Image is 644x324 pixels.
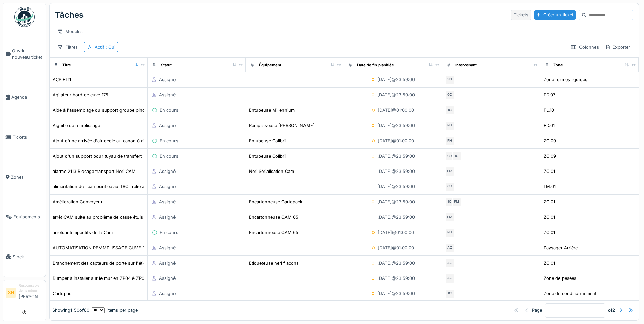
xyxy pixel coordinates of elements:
div: [DATE] @ 23:59:00 [377,153,415,159]
div: CB [445,182,455,192]
span: Tickets [13,134,43,140]
div: arrêts intempestifs de la Cam [53,229,113,236]
a: XH Responsable demandeur[PERSON_NAME] [6,283,43,304]
div: FM [445,167,455,176]
div: Zone de conditionnement [544,290,596,297]
div: RH [445,228,455,237]
li: [PERSON_NAME] [19,283,43,303]
div: [DATE] @ 23:59:00 [377,214,415,220]
div: Actif [95,44,115,50]
div: Modèles [55,26,86,36]
div: En cours [160,138,178,144]
div: Remplisseuse [PERSON_NAME] [249,122,315,129]
span: Stock [13,254,43,260]
div: Amélioration Convoyeur [53,199,103,205]
div: FM [445,213,455,222]
div: Intervenant [455,62,477,68]
div: [DATE] @ 01:00:00 [378,229,414,236]
div: ZC.01 [544,199,555,205]
div: Filtres [55,42,81,52]
div: Colonnes [568,42,602,52]
div: Ajout d'une arrivée d'air dédié au canon à air chaud en [GEOGRAPHIC_DATA] [53,138,213,144]
div: Entubeuse Colibri [249,153,286,159]
div: Showing 1 - 50 of 80 [52,307,89,313]
div: Encartonneuse CAM 65 [249,229,298,236]
div: Neri Sérialisation Cam [249,168,294,175]
div: [DATE] @ 23:59:00 [377,168,415,175]
span: Zones [11,174,43,180]
a: Ouvrir nouveau ticket [3,31,46,77]
div: En cours [160,107,178,113]
div: Assigné [159,92,176,98]
div: IC [452,151,461,161]
div: AUTOMATISATION REMMPLISSAGE CUVE PW [53,245,149,251]
div: Exporter [603,42,633,52]
div: [DATE] @ 23:59:00 [377,199,415,205]
div: CB [445,151,455,161]
div: ZC.01 [544,168,555,175]
div: ZC.09 [544,153,556,159]
a: Stock [3,237,46,276]
div: alimentation de l'eau purifiée au TBCL relié à l'eau chaude en lieu et place de l'eau froide [53,183,236,190]
div: Aiguille de remplissage [53,122,100,129]
div: Assigné [159,260,176,266]
div: [DATE] @ 23:59:00 [377,290,415,297]
div: Bumper à installer sur le mur en ZP04 & ZP05 [53,275,147,282]
div: [DATE] @ 23:59:00 [377,122,415,129]
div: ZC.09 [544,138,556,144]
div: [DATE] @ 23:59:00 [377,76,415,83]
div: Créer un ticket [534,10,576,19]
div: Ajout d'un support pour tuyau de transfert [53,153,142,159]
span: Ouvrir nouveau ticket [12,48,43,60]
div: Assigné [159,199,176,205]
div: ZC.01 [544,260,555,266]
div: SD [445,75,455,85]
div: Zone formes liquides [544,76,587,83]
div: Titre [62,62,71,68]
div: Agitateur bord de cuve 175 [53,92,108,98]
span: Équipements [13,214,43,220]
div: Statut [161,62,172,68]
div: Assigné [159,183,176,190]
div: Assigné [159,275,176,282]
div: RH [445,136,455,146]
div: AC [445,258,455,268]
div: Aide à l'assemblage du support groupe pince Marchesini [53,107,171,113]
div: Assigné [159,245,176,251]
span: : Oui [104,44,115,50]
div: Assigné [159,168,176,175]
li: XH [6,288,16,298]
a: Tickets [3,117,46,157]
div: [DATE] @ 01:00:00 [378,138,414,144]
div: ZC.01 [544,214,555,220]
div: AC [445,243,455,253]
div: Page [532,307,542,313]
div: Entubeuse Colibri [249,138,286,144]
div: Entubeuse Millennium [249,107,295,113]
div: FL.10 [544,107,554,113]
div: Etiqueteuse neri flacons [249,260,299,266]
div: En cours [160,229,178,236]
div: Date de fin planifiée [357,62,394,68]
div: [DATE] @ 23:59:00 [377,260,415,266]
div: En cours [160,153,178,159]
div: [DATE] @ 23:59:00 [377,275,415,282]
div: Encartonneuse Cartopack [249,199,302,205]
a: Équipements [3,197,46,237]
div: Cartopac [53,290,71,297]
div: Équipement [259,62,281,68]
div: Tickets [511,10,531,20]
div: [DATE] @ 23:59:00 [377,92,415,98]
div: FD.07 [544,92,555,98]
div: Assigné [159,122,176,129]
div: AC [445,274,455,283]
strong: of 2 [608,307,615,313]
a: Zones [3,157,46,197]
div: Tâches [55,6,84,24]
div: FM [452,197,461,207]
div: Assigné [159,290,176,297]
div: ACP FL11 [53,76,71,83]
span: Agenda [11,94,43,101]
div: alarme 2113 Blocage transport Neri CAM [53,168,136,175]
div: [DATE] @ 01:00:00 [378,245,414,251]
